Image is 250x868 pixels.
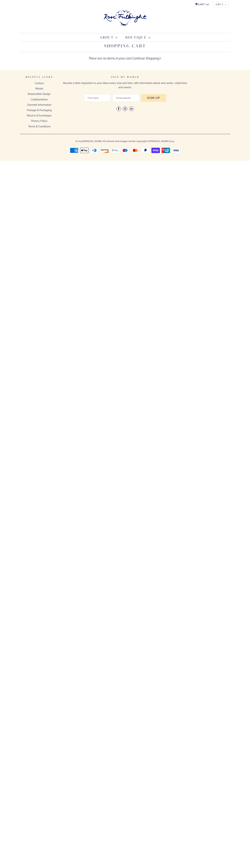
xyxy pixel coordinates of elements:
[125,35,150,40] a: Boutique
[28,125,51,128] a: Terms & Conditions
[31,119,48,122] a: Privacy Policy
[31,98,48,101] a: Collaborations
[27,114,52,117] a: Returns & Exchanges
[63,75,188,81] h6: Join my world
[83,138,102,143] a: [PERSON_NAME]
[112,94,139,102] input: Email address
[27,103,51,106] a: Garment Information
[63,81,188,90] p: Receive a little inspiration to your inbox every now and then, with information about new works, ...
[20,56,231,61] p: There are no items in your cart.
[100,35,118,40] a: About
[141,94,166,102] input: Sign Up
[84,94,111,102] input: First name
[195,2,209,7] a: Cart (0)
[28,93,51,95] a: Responsible Design
[132,56,162,60] a: Continue Shopping
[207,3,208,6] span: 0
[35,82,44,85] a: Contact
[35,87,43,90] a: Murals
[20,41,231,52] h1: Shopping Cart
[20,137,231,143] p: © 2025 . All artwork and images remain copyright of [PERSON_NAME] 2024.
[27,109,52,112] a: Postage & Packaging
[214,2,229,7] button: GBP £
[20,75,59,81] h6: Helpful Links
